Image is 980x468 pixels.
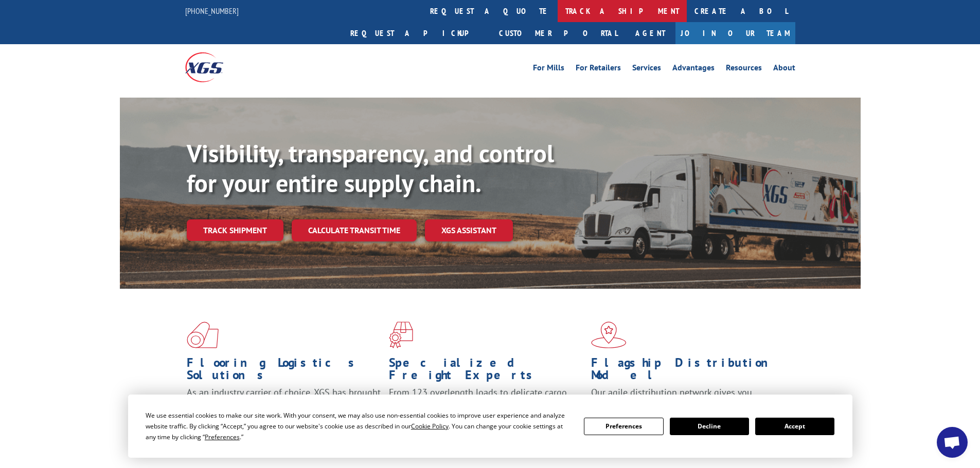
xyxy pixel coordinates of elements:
[937,427,968,458] div: Open chat
[343,22,491,44] a: Request a pickup
[591,357,786,386] h1: Flagship Distribution Model
[187,357,381,386] h1: Flooring Logistics Solutions
[389,386,583,432] p: From 123 overlength loads to delicate cargo, our experienced staff knows the best way to move you...
[187,386,381,423] span: As an industry carrier of choice, XGS has brought innovation and dedication to flooring logistics...
[632,64,661,75] a: Services
[584,418,663,435] button: Preferences
[425,219,513,241] a: XGS ASSISTANT
[591,322,627,348] img: xgs-icon-flagship-distribution-model-red
[591,386,780,410] span: Our agile distribution network gives you nationwide inventory management on demand.
[675,22,795,44] a: Join Our Team
[185,6,239,16] a: [PHONE_NUMBER]
[773,64,795,75] a: About
[625,22,675,44] a: Agent
[533,64,564,75] a: For Mills
[670,418,749,435] button: Decline
[726,64,762,75] a: Resources
[128,395,852,458] div: Cookie Consent Prompt
[205,433,240,441] span: Preferences
[187,322,219,348] img: xgs-icon-total-supply-chain-intelligence-red
[146,410,572,442] div: We use essential cookies to make our site work. With your consent, we may also use non-essential ...
[411,422,449,430] span: Cookie Policy
[292,219,417,241] a: Calculate transit time
[576,64,621,75] a: For Retailers
[491,22,625,44] a: Customer Portal
[672,64,715,75] a: Advantages
[187,137,554,199] b: Visibility, transparency, and control for your entire supply chain.
[389,357,583,386] h1: Specialized Freight Experts
[755,418,834,435] button: Accept
[187,219,283,241] a: Track shipment
[389,322,413,348] img: xgs-icon-focused-on-flooring-red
